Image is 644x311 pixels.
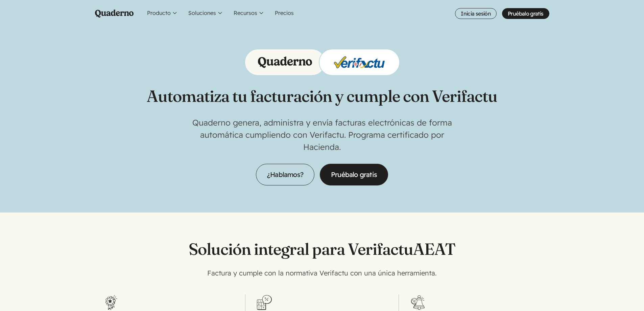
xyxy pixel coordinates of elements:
p: Factura y cumple con la normativa Verifactu con una única herramienta. [187,268,457,278]
img: Logo of Quaderno [258,57,312,68]
a: Inicia sesión [455,8,497,19]
p: Quaderno genera, administra y envía facturas electrónicas de forma automática cumpliendo con Veri... [187,116,457,153]
a: Pruébalo gratis [502,8,549,19]
h2: Solución integral para Verifactu [103,240,541,259]
abbr: Agencia Estatal de Administración Tributaria [413,239,455,259]
a: Pruébalo gratis [320,164,388,185]
img: Logo of Verifactu [332,54,386,70]
a: ¿Hablamos? [256,164,314,185]
h1: Automatiza tu facturación y cumple con Verifactu [147,87,497,106]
